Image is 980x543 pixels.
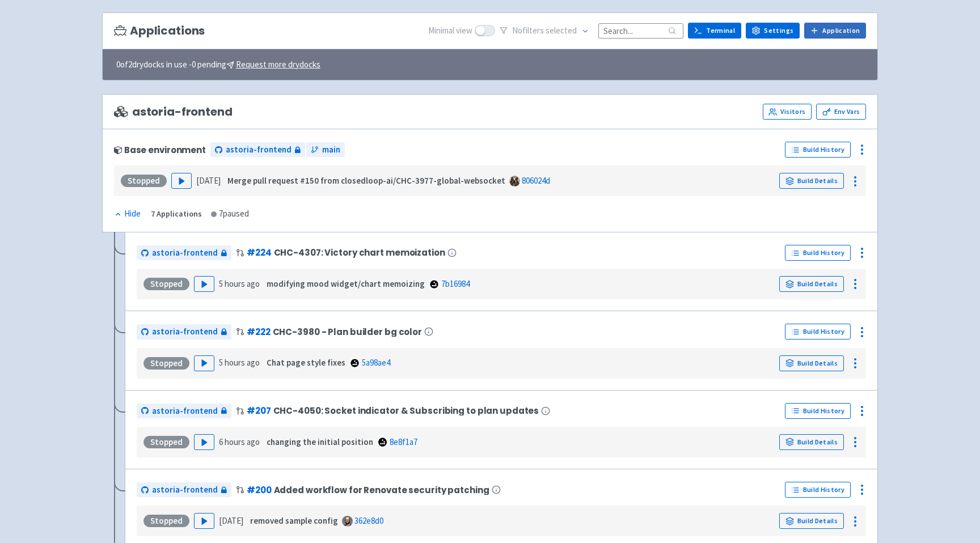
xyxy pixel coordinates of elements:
a: 362e8d0 [354,515,383,526]
strong: changing the initial position [267,436,373,447]
a: astoria-frontend [137,404,231,419]
a: Build History [785,403,851,419]
div: Stopped [143,515,189,527]
a: Build Details [779,513,844,529]
div: 7 paused [211,207,249,220]
a: #224 [247,247,272,258]
span: main [322,143,340,156]
a: astoria-frontend [137,482,231,498]
a: astoria-frontend [210,142,305,158]
input: Search... [598,23,683,39]
time: 5 hours ago [219,278,260,289]
a: Build Details [779,434,844,450]
a: Build History [785,245,851,261]
div: Stopped [143,357,189,370]
time: [DATE] [219,515,243,526]
time: [DATE] [196,175,221,186]
button: Play [194,513,214,529]
span: CHC-4307: Victory chart memoization [274,248,445,257]
div: Stopped [143,278,189,290]
span: astoria-frontend [152,405,218,418]
a: Build Details [779,276,844,292]
a: 806024d [522,175,550,186]
button: Play [194,276,214,292]
a: #200 [247,484,272,496]
a: Build History [785,142,851,158]
span: Added workflow for Renovate security patching [274,485,489,495]
a: 8e8f1a7 [390,436,417,447]
a: #207 [247,405,271,417]
strong: modifying mood widget/chart memoizing [267,278,425,289]
span: No filter s [512,24,577,37]
strong: removed sample config [250,515,338,526]
a: Build History [785,324,851,340]
a: astoria-frontend [137,245,231,261]
a: Build Details [779,173,844,189]
span: selected [546,25,577,36]
time: 6 hours ago [219,436,260,447]
a: Terminal [688,23,741,39]
a: Visitors [763,104,812,120]
a: #222 [247,326,271,338]
strong: Chat page style fixes [267,357,345,368]
div: 7 Applications [151,207,202,220]
button: Hide [114,207,142,220]
button: Play [194,434,214,450]
h3: Applications [114,24,205,37]
div: Base environment [114,145,206,155]
div: Stopped [121,175,167,187]
span: astoria-frontend [152,325,218,338]
span: astoria-frontend [152,247,218,260]
a: Env Vars [816,104,866,120]
span: Minimal view [428,24,472,37]
span: astoria-frontend [226,143,292,156]
a: main [306,142,345,158]
u: Request more drydocks [236,59,320,70]
span: CHC-4050: Socket indicator & Subscribing to plan updates [273,406,539,415]
span: 0 of 2 drydocks in use - 0 pending [116,58,320,71]
div: Stopped [143,436,189,448]
time: 5 hours ago [219,357,260,368]
a: Settings [746,23,800,39]
span: CHC-3980 - Plan builder bg color [273,327,422,337]
span: astoria-frontend [152,483,218,497]
strong: Merge pull request #150 from closedloop-ai/CHC-3977-global-websocket [227,175,505,186]
a: 5a98ae4 [362,357,390,368]
button: Play [171,173,192,189]
div: Hide [114,207,141,220]
a: 7b16984 [441,278,470,289]
a: Application [804,23,866,39]
a: Build Details [779,355,844,371]
a: Build History [785,482,851,498]
a: astoria-frontend [137,324,231,340]
button: Play [194,355,214,371]
span: astoria-frontend [114,105,232,118]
